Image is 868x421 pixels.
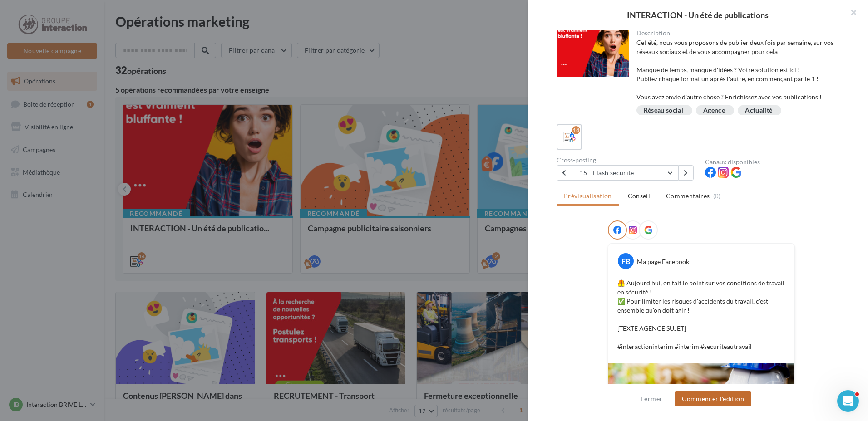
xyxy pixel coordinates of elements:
span: Conseil [628,192,650,200]
div: Description [636,30,839,36]
button: Commencer l'édition [675,391,751,406]
button: 15 - Flash sécurité [572,165,678,181]
div: INTERACTION - Un été de publications [542,11,853,19]
div: Agence [703,107,725,114]
div: 14 [572,126,580,134]
div: Actualité [745,107,772,114]
button: Fermer [637,393,666,404]
div: Réseau social [644,107,684,114]
div: FB [618,253,634,269]
span: (0) [713,192,721,200]
span: Commentaires [666,191,710,201]
div: Ma page Facebook [637,257,689,266]
iframe: Intercom live chat [837,390,859,412]
p: 🦺 Aujourd'hui, on fait le point sur vos conditions de travail en sécurité ! ✅ Pour limiter les ri... [617,279,785,351]
div: Cet été, nous vous proposons de publier deux fois par semaine, sur vos réseaux sociaux et de vous... [636,38,839,102]
div: Canaux disponibles [705,159,846,165]
div: Cross-posting [557,157,698,163]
